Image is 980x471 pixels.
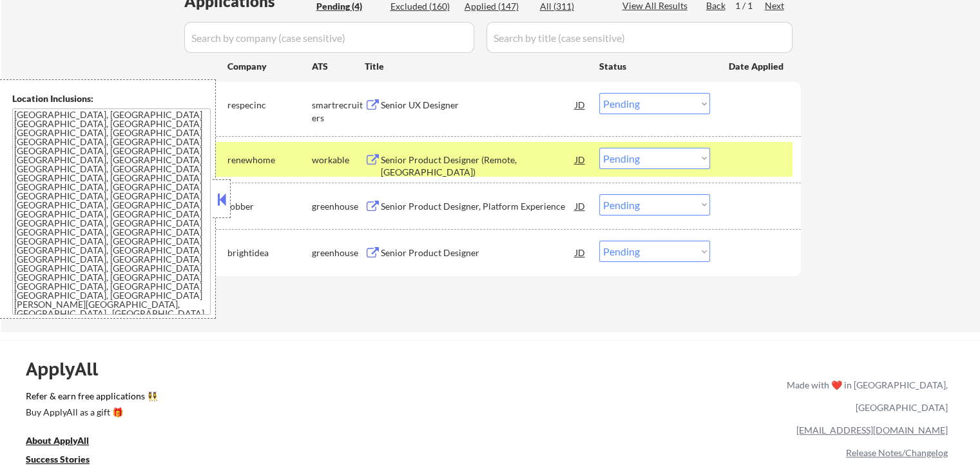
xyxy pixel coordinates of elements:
[312,99,365,124] div: smartrecruiters
[227,154,312,166] div: renewhome
[574,93,587,116] div: JD
[26,452,107,468] a: Success Stories
[729,60,785,73] div: Date Applied
[312,200,365,213] div: greenhouse
[184,22,474,53] input: Search by company (case sensitive)
[782,374,948,419] div: Made with ❤️ in [GEOGRAPHIC_DATA], [GEOGRAPHIC_DATA]
[26,408,155,417] div: Buy ApplyAll as a gift 🎁
[381,246,575,259] div: Senior Product Designer
[365,60,587,73] div: Title
[381,200,575,213] div: Senior Product Designer, Platform Experience
[26,454,90,465] u: Success Stories
[12,92,211,105] div: Location Inclusions:
[227,246,312,259] div: brightidea
[312,154,365,166] div: workable
[26,434,107,450] a: About ApplyAll
[796,425,948,436] a: [EMAIL_ADDRESS][DOMAIN_NAME]
[574,241,587,264] div: JD
[26,358,113,380] div: ApplyAll
[574,148,587,171] div: JD
[574,194,587,217] div: JD
[381,154,575,179] div: Senior Product Designer (Remote, [GEOGRAPHIC_DATA])
[599,54,710,77] div: Status
[26,405,155,421] a: Buy ApplyAll as a gift 🎁
[312,60,365,73] div: ATS
[381,99,575,112] div: Senior UX Designer
[227,200,312,213] div: jobber
[26,435,89,446] u: About ApplyAll
[227,60,312,73] div: Company
[26,392,517,405] a: Refer & earn free applications 👯‍♀️
[846,447,948,458] a: Release Notes/Changelog
[312,246,365,259] div: greenhouse
[486,22,793,53] input: Search by title (case sensitive)
[227,99,312,112] div: respecinc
